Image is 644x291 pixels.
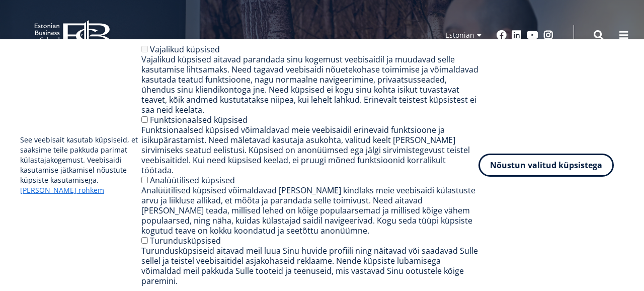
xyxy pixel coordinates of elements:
[478,154,614,177] button: Nõustun valitud küpsistega
[150,235,221,246] label: Turundusküpsised
[150,175,235,186] label: Analüütilised küpsised
[150,114,248,125] label: Funktsionaalsed küpsised
[527,30,538,40] a: Youtube
[141,185,478,236] div: Analüütilised küpsised võimaldavad [PERSON_NAME] kindlaks meie veebisaidi külastuste arvu ja liik...
[150,44,220,55] label: Vajalikud küpsised
[141,246,478,286] div: Turundusküpsiseid aitavad meil luua Sinu huvide profiili ning näitavad või saadavad Sulle sellel ...
[141,125,478,175] div: Funktsionaalsed küpsised võimaldavad meie veebisaidil erinevaid funktsioone ja isikupärastamist. ...
[20,185,104,195] a: [PERSON_NAME] rohkem
[20,135,141,195] p: See veebisait kasutab küpsiseid, et saaksime teile pakkuda parimat külastajakogemust. Veebisaidi ...
[497,30,507,40] a: Facebook
[543,30,553,40] a: Instagram
[512,30,522,40] a: Linkedin
[141,54,478,115] div: Vajalikud küpsised aitavad parandada sinu kogemust veebisaidil ja muudavad selle kasutamise lihts...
